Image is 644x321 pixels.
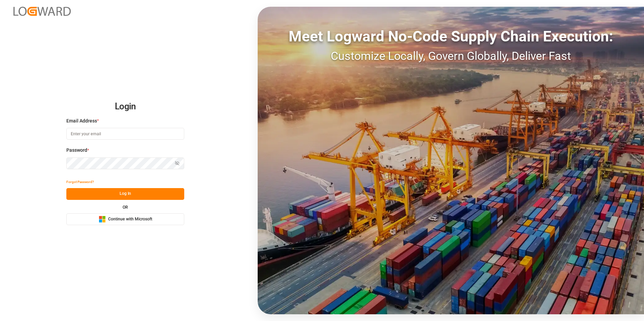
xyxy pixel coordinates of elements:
[66,117,97,124] span: Email Address
[66,188,184,200] button: Log In
[66,147,87,154] span: Password
[66,176,94,188] button: Forgot Password?
[13,7,71,16] img: Logward_new_orange.png
[258,47,644,65] div: Customize Locally, Govern Globally, Deliver Fast
[108,216,152,222] span: Continue with Microsoft
[123,205,128,209] small: OR
[66,213,184,225] button: Continue with Microsoft
[66,128,184,140] input: Enter your email
[66,96,184,117] h2: Login
[258,25,644,47] div: Meet Logward No-Code Supply Chain Execution:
